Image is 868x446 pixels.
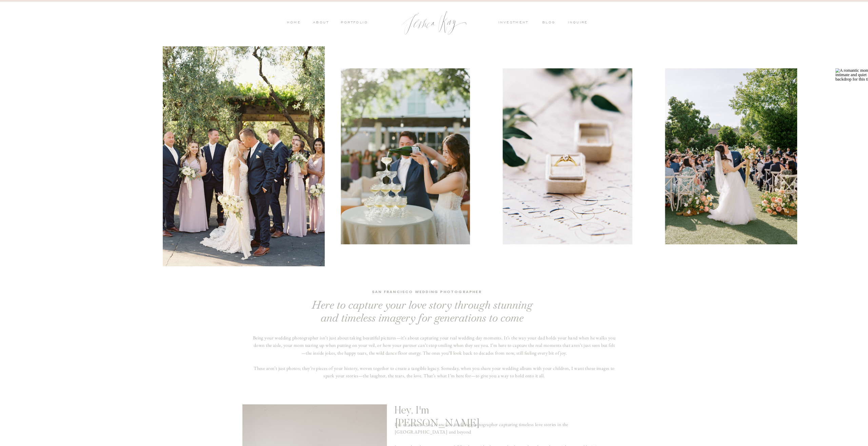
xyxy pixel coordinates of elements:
[287,20,301,26] a: HOME
[311,20,329,26] a: ABOUT
[502,68,632,244] img: A close-up of a sleek modern wedding ring displayed in a velvet ring box, elegantly placed on top...
[163,46,325,266] img: A romantic photo of a bride and groom sharing a kiss surrounded by their bridal party at Holman R...
[345,289,509,296] h1: San Francisco wedding photographer
[341,68,470,244] img: A joyful moment of a bride and groom pouring champagne into a tower of glasses during their elega...
[665,68,797,244] img: A couple sharing a celebratory kiss during their wedding ceremony recessional at Solage Napa Vall...
[252,334,616,393] p: Being your wedding photographer isn’t just about taking beautiful pictures—it’s about capturing y...
[568,20,591,26] a: inquire
[308,298,536,322] h2: Here to capture your love story through stunning and timeless imagery for generations to come
[340,20,368,26] a: PORTFOLIO
[395,404,516,419] h2: Hey, I'm [PERSON_NAME]
[498,20,532,26] a: investment
[542,20,560,26] a: blog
